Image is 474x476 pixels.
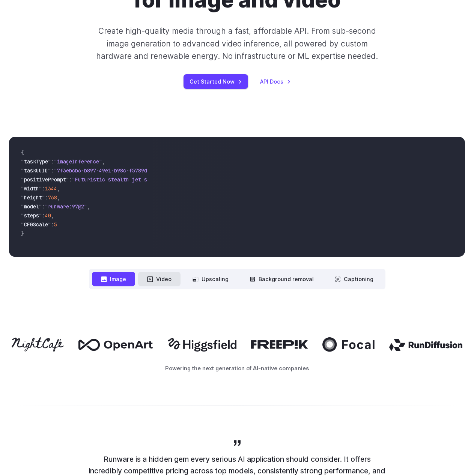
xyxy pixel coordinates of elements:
span: "positivePrompt" [21,176,69,183]
span: "Futuristic stealth jet streaking through a neon-lit cityscape with glowing purple exhaust" [72,176,345,183]
span: , [51,212,54,219]
p: Create high-quality media through a fast, affordable API. From sub-second image generation to adv... [91,25,383,62]
span: : [51,167,54,174]
span: "taskUUID" [21,167,51,174]
span: "height" [21,194,45,201]
span: : [42,212,45,219]
span: "imageInference" [54,158,102,165]
span: "runware:97@2" [45,203,87,210]
span: : [45,194,48,201]
a: Get Started Now [184,74,248,89]
span: : [51,221,54,228]
button: Background removal [241,272,323,286]
button: Image [92,272,135,286]
span: "steps" [21,212,42,219]
span: : [42,203,45,210]
span: : [69,176,72,183]
span: "width" [21,185,42,192]
span: 40 [45,212,51,219]
button: Video [138,272,181,286]
span: 1344 [45,185,57,192]
a: API Docs [260,77,291,86]
span: 5 [54,221,57,228]
span: "taskType" [21,158,51,165]
p: Powering the next generation of AI-native companies [9,364,465,373]
span: , [102,158,105,165]
span: , [87,203,90,210]
span: : [42,185,45,192]
span: : [51,158,54,165]
span: } [21,230,24,237]
span: 768 [48,194,57,201]
span: , [57,185,60,192]
span: , [57,194,60,201]
button: Captioning [326,272,382,286]
span: "CFGScale" [21,221,51,228]
span: "model" [21,203,42,210]
button: Upscaling [184,272,238,286]
span: { [21,149,24,156]
span: "7f3ebcb6-b897-49e1-b98c-f5789d2d40d7" [54,167,168,174]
